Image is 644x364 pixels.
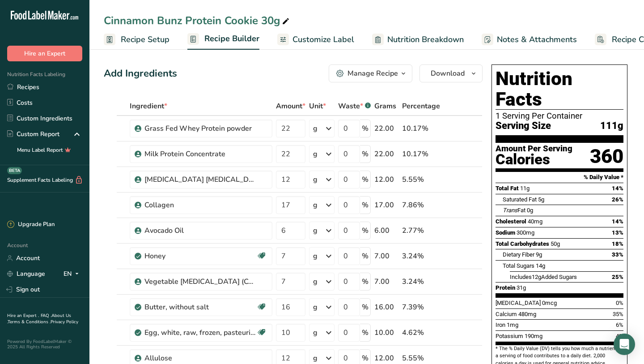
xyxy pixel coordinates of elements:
[144,225,256,236] div: Avocado Oil
[7,220,55,229] div: Upgrade Plan
[144,149,256,159] div: Milk Protein Concentrate
[313,149,318,159] div: g
[374,174,398,185] div: 12.00
[510,274,577,280] span: Includes Added Sugars
[374,149,398,159] div: 22.00
[338,101,371,111] div: Waste
[497,34,577,46] span: Notes & Attachments
[612,274,623,280] span: 25%
[612,240,623,247] span: 18%
[41,313,51,319] a: FAQ .
[525,333,542,339] span: 190mg
[536,251,542,258] span: 9g
[387,34,464,46] span: Nutrition Breakdown
[7,129,59,139] div: Custom Report
[496,229,515,236] span: Sodium
[374,302,398,313] div: 16.00
[144,174,256,185] div: [MEDICAL_DATA] [MEDICAL_DATA] fiber (Chicory Root Powder)
[7,266,45,282] a: Language
[419,64,483,82] button: Download
[104,13,291,29] div: Cinnamon Bunz Protein Cookie 30g
[7,46,82,61] button: Hire an Expert
[313,276,318,287] div: g
[309,101,326,111] span: Unit
[402,149,440,159] div: 10.17%
[277,30,354,50] a: Customize Label
[374,251,398,261] div: 7.00
[431,68,465,79] span: Download
[612,185,623,192] span: 14%
[372,30,464,50] a: Nutrition Breakdown
[144,123,256,134] div: Grass Fed Whey Protein powder
[374,327,398,338] div: 10.00
[313,200,318,210] div: g
[51,319,78,325] a: Privacy Policy
[313,225,318,236] div: g
[612,229,623,236] span: 13%
[130,101,167,111] span: Ingredient
[402,327,440,338] div: 4.62%
[104,66,177,81] div: Add Ingredients
[374,123,398,134] div: 22.00
[276,101,305,111] span: Amount
[144,302,256,313] div: Butter, without salt
[144,200,256,210] div: Collagen
[482,30,577,50] a: Notes & Attachments
[7,313,39,319] a: Hire an Expert .
[496,300,541,306] span: [MEDICAL_DATA]
[496,321,505,328] span: Iron
[612,251,623,258] span: 33%
[104,30,169,50] a: Recipe Setup
[616,333,623,339] span: 4%
[292,34,354,46] span: Customize Label
[590,145,623,168] div: 360
[520,185,530,192] span: 11g
[496,145,572,153] div: Amount Per Serving
[496,240,549,247] span: Total Carbohydrates
[616,321,623,328] span: 6%
[144,353,256,364] div: Allulose
[402,101,440,111] span: Percentage
[374,353,398,364] div: 12.00
[374,200,398,210] div: 17.00
[187,29,259,50] a: Recipe Builder
[402,225,440,236] div: 2.77%
[8,319,51,325] a: Terms & Conditions .
[313,327,318,338] div: g
[7,167,22,174] div: BETA
[144,327,256,338] div: Egg, white, raw, frozen, pasteurized
[402,123,440,134] div: 10.17%
[496,172,623,183] section: % Daily Value *
[204,33,259,45] span: Recipe Builder
[507,321,518,328] span: 1mg
[402,200,440,210] div: 7.86%
[496,69,623,110] h1: Nutrition Facts
[313,174,318,185] div: g
[612,218,623,225] span: 14%
[536,262,545,269] span: 14g
[503,262,534,269] span: Total Sugars
[496,111,623,120] div: 1 Serving Per Container
[313,251,318,261] div: g
[402,276,440,287] div: 3.24%
[496,153,572,166] div: Calories
[7,313,71,325] a: About Us .
[402,302,440,313] div: 7.39%
[600,120,623,132] span: 111g
[64,269,82,279] div: EN
[528,218,542,225] span: 40mg
[144,276,256,287] div: Vegetable [MEDICAL_DATA] (Coconut-derived)
[517,229,534,236] span: 300mg
[347,68,398,79] div: Manage Recipe
[7,339,82,350] div: Powered By FoodLabelMaker © 2025 All Rights Reserved
[503,207,525,214] span: Fat
[503,251,534,258] span: Dietary Fiber
[503,207,517,214] i: Trans
[144,251,256,261] div: Honey
[496,284,515,291] span: Protein
[517,284,526,291] span: 31g
[532,274,541,280] span: 12g
[313,302,318,313] div: g
[374,276,398,287] div: 7.00
[496,333,523,339] span: Potassium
